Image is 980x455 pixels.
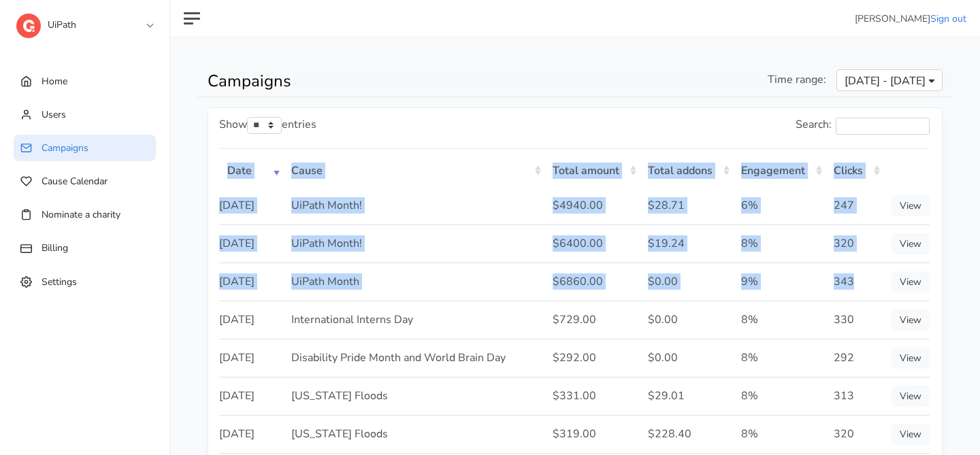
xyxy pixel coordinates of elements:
td: 8% [733,339,826,377]
td: $6860.00 [544,263,640,301]
td: 313 [826,377,883,415]
td: 247 [826,187,883,224]
td: [DATE] [219,415,283,453]
a: Sign out [930,12,966,25]
td: 8% [733,301,826,339]
td: [DATE] [219,263,283,301]
td: $6400.00 [544,224,640,263]
td: 8% [733,377,826,415]
td: $729.00 [544,301,640,339]
span: Users [42,108,66,121]
td: 320 [826,224,883,263]
a: View [892,195,930,216]
th: Total addons: activate to sort column ascending [640,152,733,187]
td: $19.24 [640,224,733,263]
td: $29.01 [640,377,733,415]
td: $28.71 [640,187,733,224]
th: Clicks: activate to sort column ascending [826,152,883,187]
a: Home [14,68,156,95]
span: Billing [42,241,68,254]
span: Nominate a charity [42,208,120,221]
a: View [892,386,930,407]
a: View [892,348,930,369]
a: View [892,309,930,331]
a: View [892,271,930,292]
a: View [892,233,930,254]
td: International Interns Day [283,301,544,339]
span: Time range: [768,71,826,88]
label: Show entries [219,116,316,134]
span: Home [42,75,67,88]
td: [DATE] [219,301,283,339]
td: [US_STATE] Floods [283,415,544,453]
a: Users [14,101,156,128]
a: Campaigns [14,135,156,161]
td: $0.00 [640,263,733,301]
span: Campaigns [42,141,88,154]
td: 292 [826,339,883,377]
th: Date: activate to sort column ascending [219,152,283,187]
td: 343 [826,263,883,301]
th: Engagement: activate to sort column ascending [733,152,826,187]
td: 8% [733,224,826,263]
h1: Campaigns [208,71,565,91]
a: Billing [14,235,156,261]
span: Settings [42,275,77,288]
td: $228.40 [640,415,733,453]
td: 8% [733,415,826,453]
td: [DATE] [219,224,283,263]
a: Cause Calendar [14,168,156,195]
select: Showentries [247,117,282,134]
th: Cause: activate to sort column ascending [283,152,544,187]
td: $0.00 [640,339,733,377]
td: 9% [733,263,826,301]
td: Disability Pride Month and World Brain Day [283,339,544,377]
a: Settings [14,269,156,295]
td: UiPath Month! [283,187,544,224]
td: [DATE] [219,377,283,415]
td: $331.00 [544,377,640,415]
a: Nominate a charity [14,201,156,228]
td: [DATE] [219,187,283,224]
td: UiPath Month [283,263,544,301]
td: 320 [826,415,883,453]
th: Total amount: activate to sort column ascending [544,152,640,187]
td: $0.00 [640,301,733,339]
td: [DATE] [219,339,283,377]
img: logo-dashboard-4662da770dd4bea1a8774357aa970c5cb092b4650ab114813ae74da458e76571.svg [16,14,41,38]
td: 330 [826,301,883,339]
a: UiPath [16,10,152,34]
td: [US_STATE] Floods [283,377,544,415]
span: [DATE] - [DATE] [845,73,926,89]
label: Search: [796,116,930,135]
td: $4940.00 [544,187,640,224]
td: UiPath Month! [283,224,544,263]
a: View [892,424,930,445]
td: $292.00 [544,339,640,377]
td: 6% [733,187,826,224]
span: Cause Calendar [42,175,108,188]
input: Search: [836,118,930,135]
li: [PERSON_NAME] [855,12,966,26]
td: $319.00 [544,415,640,453]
